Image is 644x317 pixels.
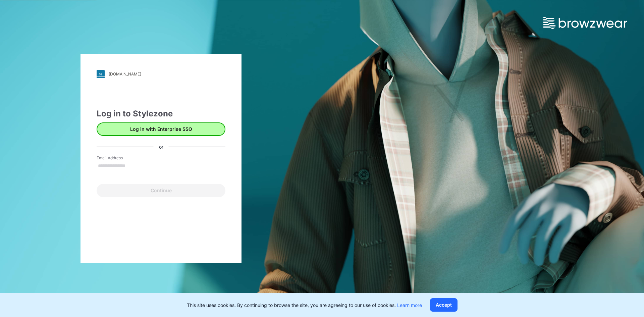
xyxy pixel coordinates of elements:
a: [DOMAIN_NAME] [97,70,225,78]
div: or [154,143,169,150]
img: browzwear-logo.e42bd6dac1945053ebaf764b6aa21510.svg [543,17,627,29]
div: Log in to Stylezone [97,108,225,120]
p: This site uses cookies. By continuing to browse the site, you are agreeing to our use of cookies. [187,302,422,309]
label: Email Address [97,155,144,161]
button: Log in with Enterprise SSO [97,122,225,136]
div: [DOMAIN_NAME] [109,71,141,76]
a: Learn more [397,302,422,308]
img: stylezone-logo.562084cfcfab977791bfbf7441f1a819.svg [97,70,105,78]
button: Accept [430,298,458,312]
